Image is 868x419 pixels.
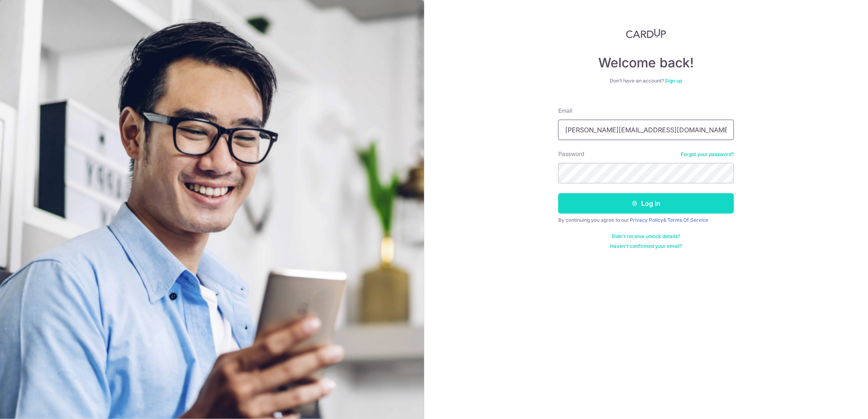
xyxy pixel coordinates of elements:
[558,150,584,158] label: Password
[558,217,734,223] div: By continuing you agree to our &
[626,29,666,38] img: CardUp Logo
[558,120,734,140] input: Enter your Email
[558,107,572,115] label: Email
[610,243,682,250] a: Haven't confirmed your email?
[558,55,734,71] h4: Welcome back!
[558,193,734,214] button: Log in
[630,217,663,223] a: Privacy Policy
[612,233,680,240] a: Didn't receive unlock details?
[681,151,734,158] a: Forgot your password?
[667,217,708,223] a: Terms Of Service
[558,78,734,84] div: Don’t have an account?
[665,78,682,84] a: Sign up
